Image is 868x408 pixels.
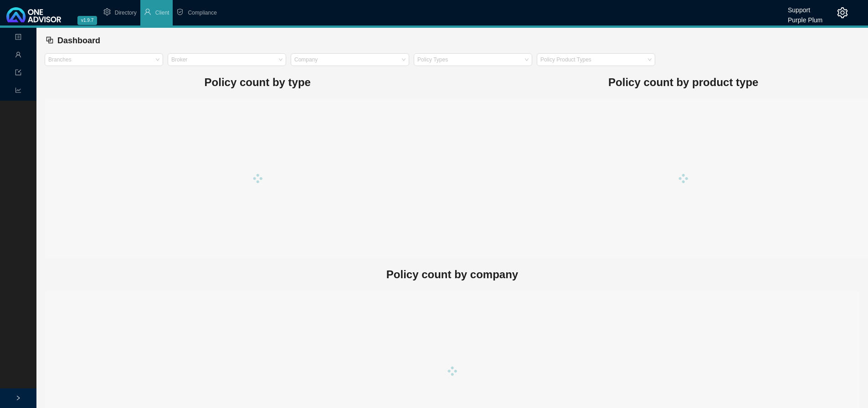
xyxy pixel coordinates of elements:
[15,66,21,82] span: import
[46,36,54,44] span: block
[45,265,860,284] h1: Policy count by company
[144,8,151,15] span: user
[155,10,169,16] span: Client
[103,8,111,15] span: setting
[176,8,184,15] span: safety
[15,48,21,64] span: user
[45,73,471,92] h1: Policy count by type
[15,395,21,401] span: right
[6,7,61,22] img: 2df55531c6924b55f21c4cf5d4484680-logo-light.svg
[188,10,216,16] span: Compliance
[788,12,822,22] div: Purple Plum
[15,30,21,46] span: profile
[77,16,97,25] span: v1.9.7
[15,83,21,99] span: line-chart
[115,10,137,16] span: Directory
[788,2,822,12] div: Support
[837,7,848,18] span: setting
[57,36,100,45] span: Dashboard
